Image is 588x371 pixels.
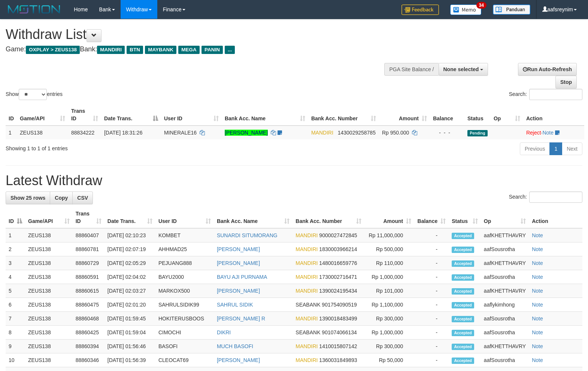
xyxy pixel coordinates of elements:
[26,46,80,54] span: OXPLAY > ZEUS138
[532,274,543,280] a: Note
[295,316,318,322] span: MANDIRI
[217,260,260,266] a: [PERSON_NAME]
[217,288,260,294] a: [PERSON_NAME]
[322,302,357,308] span: Copy 901754090519 to clipboard
[6,312,25,326] td: 7
[526,130,541,136] a: Reject
[401,4,439,15] img: Feedback.jpg
[73,298,104,312] td: 88860475
[73,284,104,298] td: 88860615
[222,104,308,126] th: Bank Acc. Name: activate to sort column ascending
[322,329,357,335] span: Copy 901074066134 to clipboard
[338,130,376,136] span: Copy 1430029258785 to clipboard
[481,242,529,256] td: aafSousrotha
[452,260,474,267] span: Accepted
[6,270,25,284] td: 4
[364,312,414,326] td: Rp 300,000
[6,284,25,298] td: 5
[295,274,318,280] span: MANDIRI
[68,104,101,126] th: Trans ID: activate to sort column ascending
[25,340,73,353] td: ZEUS138
[414,284,449,298] td: -
[379,104,430,126] th: Amount: activate to sort column ascending
[452,344,474,350] span: Accepted
[364,340,414,353] td: Rp 300,000
[532,329,543,335] a: Note
[73,242,104,256] td: 88860781
[452,330,474,336] span: Accepted
[464,104,491,126] th: Status
[6,46,385,53] h4: Game: Bank:
[6,242,25,256] td: 2
[529,89,582,100] input: Search:
[295,246,318,252] span: MANDIRI
[509,89,582,100] label: Search:
[532,232,543,238] a: Note
[201,46,223,54] span: PANIN
[523,126,584,139] td: ·
[532,260,543,266] a: Note
[319,357,357,363] span: Copy 1360031849893 to clipboard
[17,126,68,139] td: ZEUS138
[155,228,214,242] td: KOMBET
[155,207,214,228] th: User ID: activate to sort column ascending
[452,302,474,308] span: Accepted
[439,63,488,76] button: None selected
[25,326,73,340] td: ZEUS138
[73,270,104,284] td: 88860591
[55,195,68,201] span: Copy
[155,353,214,367] td: CLEOCAT69
[17,104,68,126] th: Game/API: activate to sort column ascending
[414,242,449,256] td: -
[319,316,357,322] span: Copy 1390018483499 to clipboard
[364,353,414,367] td: Rp 50,000
[25,284,73,298] td: ZEUS138
[73,326,104,340] td: 88860425
[491,104,523,126] th: Op: activate to sort column ascending
[73,256,104,270] td: 88860729
[104,353,155,367] td: [DATE] 01:56:39
[481,256,529,270] td: aafKHETTHAVRY
[493,4,530,15] img: panduan.png
[532,302,543,308] a: Note
[104,312,155,326] td: [DATE] 01:59:45
[308,104,379,126] th: Bank Acc. Number: activate to sort column ascending
[6,4,63,15] img: MOTION_logo.png
[481,284,529,298] td: aafKHETTHAVRY
[104,298,155,312] td: [DATE] 02:01:20
[295,288,318,294] span: MANDIRI
[364,284,414,298] td: Rp 101,000
[6,298,25,312] td: 6
[295,343,318,349] span: MANDIRI
[414,353,449,367] td: -
[452,316,474,322] span: Accepted
[414,256,449,270] td: -
[414,207,449,228] th: Balance: activate to sort column ascending
[414,312,449,326] td: -
[72,191,93,204] a: CSV
[155,242,214,256] td: AHHMAD25
[532,316,543,322] a: Note
[430,104,464,126] th: Balance
[127,46,143,54] span: BTN
[104,256,155,270] td: [DATE] 02:05:29
[6,256,25,270] td: 3
[481,298,529,312] td: aaflykimhong
[311,130,333,136] span: MANDIRI
[319,274,357,280] span: Copy 1730002716471 to clipboard
[542,130,554,136] a: Note
[155,270,214,284] td: BAYU2000
[6,126,17,139] td: 1
[414,270,449,284] td: -
[6,340,25,353] td: 9
[295,232,318,238] span: MANDIRI
[25,312,73,326] td: ZEUS138
[520,142,550,155] a: Previous
[523,104,584,126] th: Action
[319,232,357,238] span: Copy 9000027472845 to clipboard
[481,270,529,284] td: aafSousrotha
[155,340,214,353] td: BASOFI
[532,357,543,363] a: Note
[25,256,73,270] td: ZEUS138
[19,89,47,100] select: Showentries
